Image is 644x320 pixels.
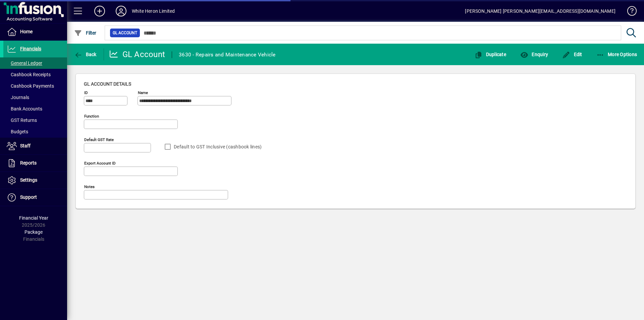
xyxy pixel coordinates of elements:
[89,5,110,17] button: Add
[3,92,67,103] a: Journals
[7,95,29,100] span: Journals
[20,177,37,183] span: Settings
[3,24,67,40] a: Home
[7,83,54,89] span: Cashbook Payments
[109,49,165,60] div: GL Account
[84,161,116,166] mat-label: Export account ID
[473,48,508,60] button: Duplicate
[72,27,98,39] button: Filter
[465,6,615,16] div: [PERSON_NAME] [PERSON_NAME][EMAIL_ADDRESS][DOMAIN_NAME]
[74,52,97,57] span: Back
[84,90,88,95] mat-label: ID
[596,52,637,57] span: More Options
[72,48,98,60] button: Back
[84,137,114,142] mat-label: Default GST rate
[20,160,37,166] span: Reports
[7,72,51,77] span: Cashbook Receipts
[67,48,104,60] app-page-header-button: Back
[113,30,137,36] span: GL Account
[3,103,67,115] a: Bank Accounts
[3,126,67,137] a: Budgets
[84,114,99,119] mat-label: Function
[19,215,48,221] span: Financial Year
[84,184,95,189] mat-label: Notes
[138,90,148,95] mat-label: Name
[179,49,276,60] div: 3630 - Repairs and Maintenance Vehicle
[20,194,37,200] span: Support
[7,60,42,66] span: General Ledger
[110,5,132,17] button: Profile
[3,138,67,154] a: Staff
[24,229,43,235] span: Package
[20,46,41,51] span: Financials
[3,80,67,92] a: Cashbook Payments
[20,143,31,148] span: Staff
[622,1,636,23] a: Knowledge Base
[84,81,131,87] span: GL account details
[595,48,639,60] button: More Options
[474,52,506,57] span: Duplicate
[562,52,582,57] span: Edit
[3,172,67,189] a: Settings
[20,29,33,34] span: Home
[519,48,550,60] button: Enquiry
[3,57,67,69] a: General Ledger
[3,115,67,126] a: GST Returns
[3,155,67,172] a: Reports
[7,129,28,134] span: Budgets
[3,189,67,206] a: Support
[132,6,175,16] div: White Heron Limited
[560,48,584,60] button: Edit
[7,118,37,123] span: GST Returns
[520,52,548,57] span: Enquiry
[74,30,97,36] span: Filter
[7,106,42,111] span: Bank Accounts
[3,69,67,80] a: Cashbook Receipts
